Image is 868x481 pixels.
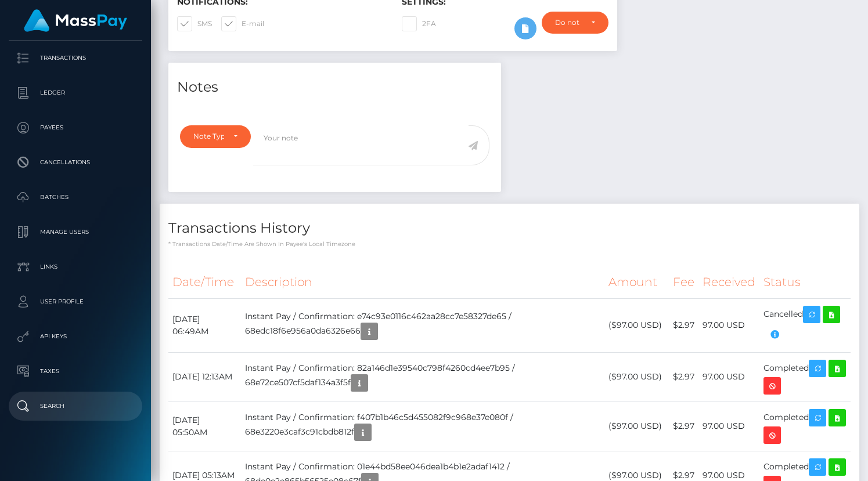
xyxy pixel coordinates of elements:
td: ($97.00 USD) [604,298,668,352]
td: ($97.00 USD) [604,402,668,451]
td: Instant Pay / Confirmation: f407b1b46c5d455082f9c968e37e080f / 68e3220e3caf3c91cbdb812f [241,402,605,451]
a: Ledger [9,78,142,107]
td: $2.97 [668,352,698,402]
a: Links [9,252,142,281]
td: [DATE] 12:13AM [168,352,241,402]
h4: Notes [177,77,492,97]
td: 97.00 USD [698,298,759,352]
div: Note Type [193,132,224,141]
p: Cancellations [13,154,138,171]
th: Description [241,266,605,298]
th: Received [698,266,759,298]
a: Search [9,392,142,421]
td: $2.97 [668,402,698,451]
a: Transactions [9,44,142,73]
img: MassPay Logo [24,9,127,32]
a: Cancellations [9,148,142,177]
td: 97.00 USD [698,402,759,451]
th: Status [759,266,851,298]
p: Manage Users [13,223,138,241]
a: Taxes [9,357,142,386]
label: SMS [177,16,212,31]
a: Batches [9,183,142,212]
a: Manage Users [9,218,142,247]
td: $2.97 [668,298,698,352]
td: Completed [759,402,851,451]
a: API Keys [9,322,142,351]
p: Search [13,397,138,415]
p: Taxes [13,363,138,380]
td: [DATE] 06:49AM [168,298,241,352]
p: API Keys [13,328,138,345]
td: Completed [759,352,851,402]
td: Instant Pay / Confirmation: 82a146d1e39540c798f4260cd4ee7b95 / 68e72ce507cf5daf134a3f5f [241,352,605,402]
th: Date/Time [168,266,241,298]
p: Batches [13,189,138,206]
p: Links [13,258,138,276]
label: 2FA [402,16,436,31]
h4: Transactions History [168,218,851,238]
th: Fee [668,266,698,298]
td: 97.00 USD [698,352,759,402]
p: User Profile [13,293,138,310]
button: Note Type [180,125,251,147]
td: Instant Pay / Confirmation: e74c93e0116c462aa28cc7e58327de65 / 68edc18f6e956a0da6326e66 [241,298,605,352]
p: Transactions [13,49,138,67]
p: Ledger [13,84,138,102]
td: [DATE] 05:50AM [168,402,241,451]
label: E-mail [221,16,264,31]
th: Amount [604,266,668,298]
td: ($97.00 USD) [604,352,668,402]
p: Payees [13,119,138,136]
td: Cancelled [759,298,851,352]
a: User Profile [9,287,142,316]
div: Do not require [555,18,582,27]
button: Do not require [542,12,608,34]
p: * Transactions date/time are shown in payee's local timezone [168,240,851,248]
a: Payees [9,113,142,142]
